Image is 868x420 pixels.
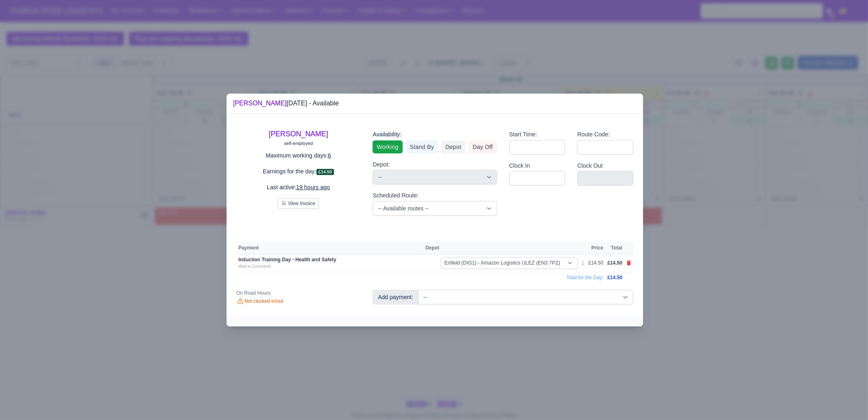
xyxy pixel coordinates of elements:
a: Day Off [469,140,497,153]
small: self-employed [284,141,313,146]
th: Payment [236,242,423,254]
label: Clock Out [577,161,603,171]
label: Depot: [373,160,390,169]
div: [DATE] - Available [233,98,339,108]
u: 19 hours ago [296,184,330,190]
td: £14.50 [587,254,606,272]
iframe: Chat Widget [827,381,868,420]
label: Route Code: [577,130,610,139]
button: View Invoice [278,198,319,209]
u: 6 [328,152,331,159]
div: Not clocked in/out [236,298,360,305]
a: Depot [441,140,465,153]
label: Clock In [509,161,530,171]
div: Induction Training Day - Health and Safety [238,256,421,263]
span: £14.50 [607,275,622,280]
div: Add payment: [373,290,418,304]
th: Total [605,242,624,254]
a: Add a Comment [238,264,270,269]
span: £14.50 [607,260,622,266]
div: Availability: [373,130,497,139]
p: Last active: [236,183,360,192]
th: Depot [423,242,580,254]
label: Start Time: [509,130,537,139]
p: Earnings for the day: [236,167,360,176]
a: Working [373,140,402,153]
a: [PERSON_NAME] [233,100,287,107]
a: Stand By [406,140,438,153]
span: £14.50 [316,169,334,175]
label: Scheduled Route: [373,191,419,200]
div: 1 [582,260,584,267]
span: Total for the Day: [567,275,604,280]
th: Price [587,242,606,254]
a: [PERSON_NAME] [269,130,328,138]
div: On Road Hours: [236,290,360,296]
p: Maximum working days: [236,151,360,160]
